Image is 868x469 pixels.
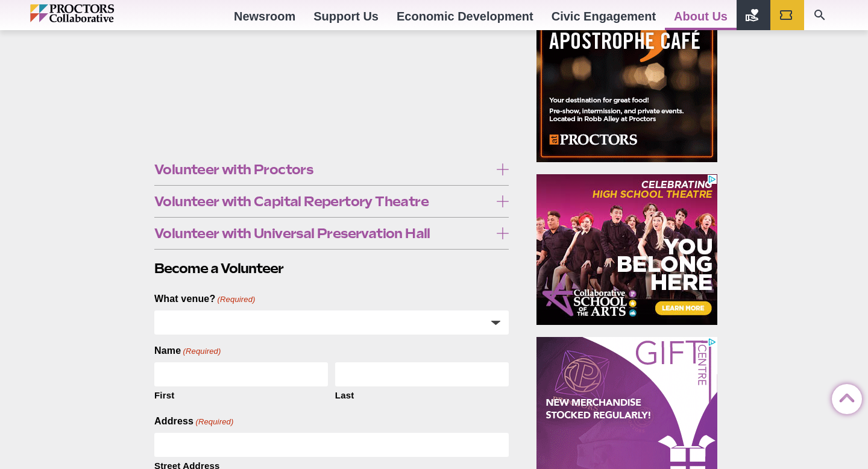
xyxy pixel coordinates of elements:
img: Proctors logo [30,4,166,22]
label: First [154,386,328,402]
iframe: Advertisement [536,11,717,162]
span: Volunteer with Capital Repertory Theatre [154,195,490,208]
label: What venue? [154,292,256,306]
span: Volunteer with Universal Preservation Hall [154,227,490,240]
span: Volunteer with Proctors [154,163,490,176]
label: Last [335,386,509,402]
span: (Required) [216,294,256,305]
a: Back to Top [832,385,856,409]
iframe: Advertisement [536,174,717,325]
span: (Required) [182,346,221,357]
h2: Become a Volunteer [154,259,509,278]
legend: Address [154,415,233,428]
span: (Required) [195,417,234,427]
legend: Name [154,344,221,357]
